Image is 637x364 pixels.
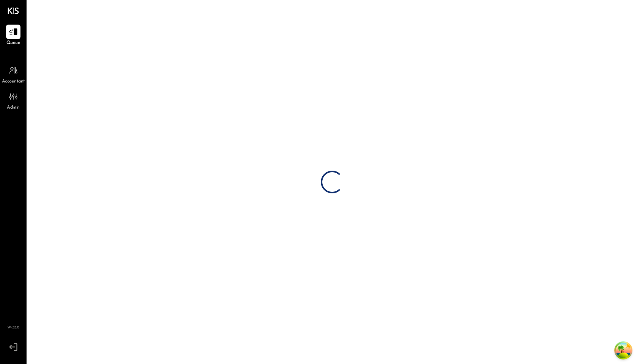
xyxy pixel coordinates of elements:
a: Admin [0,89,26,111]
span: Accountant [2,78,25,85]
a: Queue [0,25,26,47]
button: Open Tanstack query devtools [616,343,631,358]
span: Admin [7,104,20,111]
a: Accountant [0,63,26,85]
span: Queue [6,40,20,47]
